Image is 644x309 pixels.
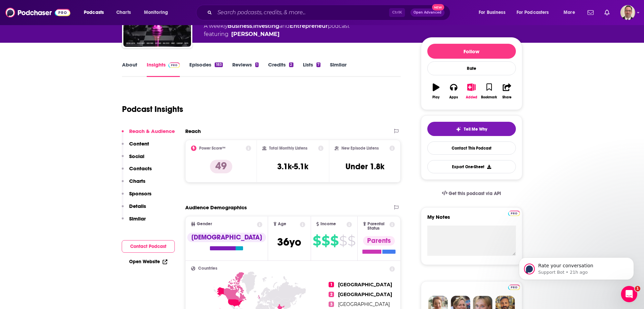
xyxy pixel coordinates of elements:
[329,302,334,307] span: 3
[122,61,137,77] a: About
[199,146,225,151] h2: Power Score™
[620,5,635,20] span: Logged in as PercPodcast
[144,8,168,17] span: Monitoring
[269,146,307,151] h2: Total Monthly Listens
[512,7,559,18] button: open menu
[635,286,640,291] span: 1
[345,161,384,172] h3: Under 1.8k
[277,235,301,249] span: 36 yo
[413,11,442,14] span: Open Advanced
[79,7,113,18] button: open menu
[147,61,180,77] a: InsightsPodchaser Pro
[129,140,149,147] p: Content
[508,211,520,216] img: Podchaser Pro
[277,161,308,172] h3: 3.1k-5.1k
[321,235,330,246] span: $
[122,140,149,153] button: Content
[338,301,390,307] span: [GEOGRAPHIC_DATA]
[187,233,266,242] div: [DEMOGRAPHIC_DATA]
[279,23,290,29] span: and
[410,8,445,17] button: Open AdvancedNew
[474,7,514,18] button: open menu
[112,7,135,18] a: Charts
[202,5,457,20] div: Search podcasts, credits, & more...
[427,214,516,226] label: My Notes
[84,8,104,17] span: Podcasts
[466,95,477,99] div: Added
[197,222,212,226] span: Gender
[348,235,355,246] span: $
[367,222,388,231] span: Parental Status
[427,61,516,75] div: Rate
[122,165,152,178] button: Contacts
[204,22,350,38] div: A weekly podcast
[290,23,328,29] a: Entrepreneur
[427,122,516,136] button: tell me why sparkleTell Me Why
[129,203,146,209] p: Details
[330,235,338,246] span: $
[329,282,334,287] span: 1
[427,160,516,173] button: Export One-Sheet
[620,5,635,20] button: Show profile menu
[116,8,131,17] span: Charts
[255,62,259,67] div: 1
[479,8,505,17] span: For Business
[462,79,480,103] button: Added
[252,23,253,29] span: ,
[268,61,293,77] a: Credits2
[559,7,583,18] button: open menu
[502,95,511,99] div: Share
[509,243,644,291] iframe: Intercom notifications message
[338,291,392,297] span: [GEOGRAPHIC_DATA]
[508,285,520,290] img: Podchaser Pro
[210,160,232,173] p: 49
[168,62,180,68] img: Podchaser Pro
[215,7,389,18] input: Search podcasts, credits, & more...
[5,6,70,19] img: Podchaser - Follow, Share and Rate Podcasts
[122,215,146,228] button: Similar
[303,61,320,77] a: Lists7
[198,266,217,271] span: Countries
[330,61,347,77] a: Similar
[122,203,146,215] button: Details
[129,128,175,134] p: Reach & Audience
[316,62,320,67] div: 7
[232,61,259,77] a: Reviews1
[432,95,439,99] div: Play
[427,79,445,103] button: Play
[122,178,145,190] button: Charts
[139,7,177,18] button: open menu
[253,23,279,29] a: Investing
[129,165,152,172] p: Contacts
[341,146,379,151] h2: New Episode Listens
[122,240,175,253] button: Contact Podcast
[129,215,146,222] p: Similar
[449,191,501,196] span: Get this podcast via API
[329,292,334,297] span: 2
[432,4,444,11] span: New
[449,95,458,99] div: Apps
[585,7,596,18] a: Show notifications dropdown
[204,30,350,38] span: featuring
[436,185,507,202] a: Get this podcast via API
[517,8,549,17] span: For Podcasters
[185,204,247,211] h2: Audience Demographics
[320,222,336,226] span: Income
[456,127,461,132] img: tell me why sparkle
[602,7,612,18] a: Show notifications dropdown
[339,235,347,246] span: $
[129,190,151,197] p: Sponsors
[389,8,405,17] span: Ctrl K
[122,153,144,166] button: Social
[508,210,520,216] a: Pro website
[231,30,280,38] a: Ryan Miller
[427,44,516,59] button: Follow
[278,222,286,226] span: Age
[564,8,575,17] span: More
[215,62,222,67] div: 183
[427,141,516,155] a: Contact This Podcast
